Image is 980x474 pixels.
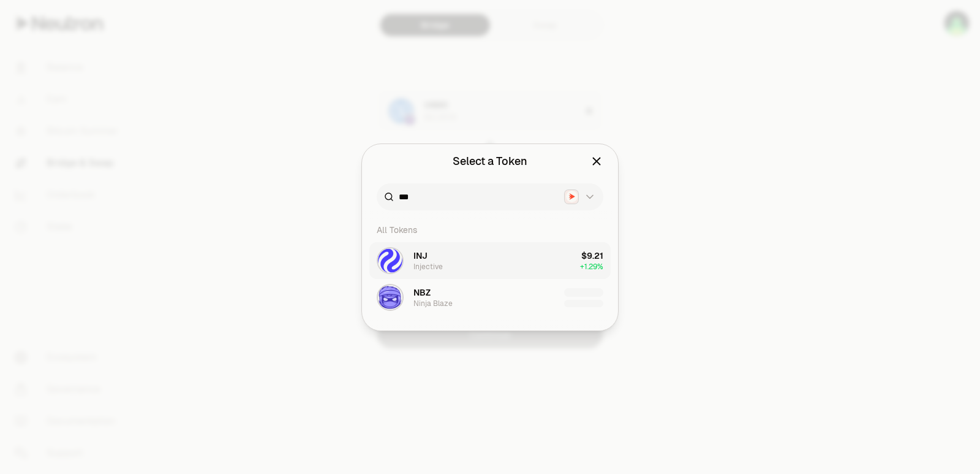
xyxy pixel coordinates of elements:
[413,262,443,272] div: Injective
[564,189,596,204] button: Neutron LogoNeutron Logo
[378,248,402,273] img: INJ Logo
[378,285,402,310] img: NBZ Logo
[590,153,603,170] button: Close
[369,218,611,242] div: All Tokens
[453,153,527,170] div: Select a Token
[413,299,453,308] div: Ninja Blaze
[413,286,431,299] span: NBZ
[580,262,603,272] span: + 1.29%
[369,242,611,279] button: INJ LogoINJInjective$9.21+1.29%
[369,279,611,316] button: NBZ LogoNBZNinja Blaze
[581,250,603,262] div: $9.21
[413,250,428,262] span: INJ
[566,191,578,202] img: Neutron Logo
